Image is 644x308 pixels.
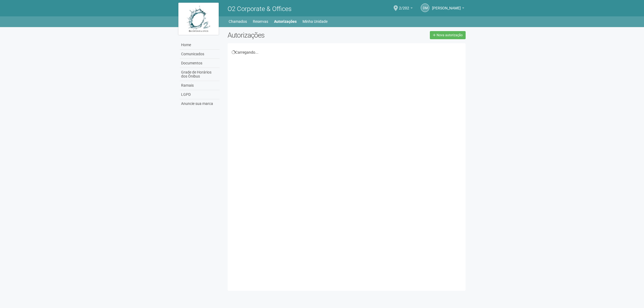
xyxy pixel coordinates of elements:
a: Minha Unidade [303,18,328,25]
a: Autorizações [274,18,297,25]
a: [PERSON_NAME] [432,7,464,11]
a: Ramais [180,81,220,90]
span: Nova autorização [437,33,463,37]
a: Comunicados [180,50,220,59]
a: 2/202 [399,7,413,11]
a: Grade de Horários dos Ônibus [180,68,220,81]
a: Anuncie sua marca [180,99,220,108]
a: Home [180,41,220,50]
a: Chamados [229,18,247,25]
span: O2 Corporate & Offices [228,5,292,13]
a: LGPD [180,90,220,99]
a: Reservas [253,18,268,25]
span: 2/202 [399,1,409,10]
a: DM [421,3,429,12]
div: Carregando... [232,50,462,55]
span: DIEGO MEDEIROS [432,1,461,10]
a: Documentos [180,59,220,68]
a: Nova autorização [430,31,466,39]
h2: Autorizações [228,31,343,39]
img: logo.jpg [178,3,219,35]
